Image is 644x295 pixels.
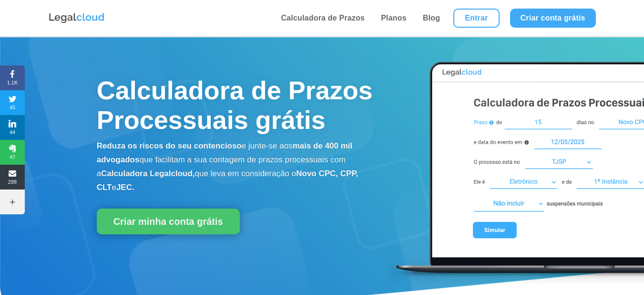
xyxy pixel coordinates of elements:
[101,169,195,178] b: Calculadora Legalcloud,
[97,141,353,164] b: mais de 400 mil advogados
[97,209,240,234] a: Criar minha conta grátis
[97,76,373,134] span: Calculadora de Prazos Processuais grátis
[97,141,242,150] b: Reduza os riscos do seu contencioso
[510,9,596,28] a: Criar conta grátis
[97,139,387,194] p: e junte-se aos que facilitam a sua contagem de prazos processuais com a que leva em consideração o e
[97,169,358,192] b: Novo CPC, CPP, CLT
[48,12,105,24] img: Logo da Legalcloud
[116,183,134,192] b: JEC.
[453,9,499,28] a: Entrar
